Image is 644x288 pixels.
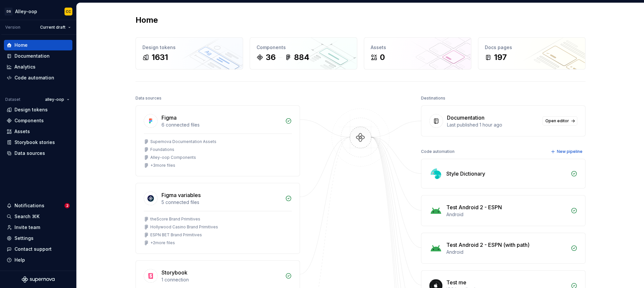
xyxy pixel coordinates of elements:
button: alley-oop [42,95,72,104]
div: Data sources [14,150,45,157]
div: 1 connection [161,276,281,283]
div: theScore Brand Primitives [150,216,200,222]
a: Code automation [4,72,72,83]
div: Code automation [14,74,54,81]
a: Assets0 [364,37,471,70]
svg: Supernova Logo [22,276,55,283]
div: Search ⌘K [14,213,39,220]
div: Supernova Documentation Assets [150,139,216,144]
a: Components36884 [250,37,357,70]
div: Assets [14,128,30,135]
div: Last published 1 hour ago [447,122,538,128]
div: 6 connected files [161,122,281,128]
div: Storybook stories [14,139,55,146]
div: Help [14,257,25,263]
a: Storybook stories [4,137,72,148]
a: Design tokens [4,104,72,115]
div: Figma variables [161,191,201,199]
div: + 2 more files [150,240,175,245]
div: Alley-oop [15,8,37,15]
div: Documentation [14,53,50,59]
div: Analytics [14,64,36,70]
div: Design tokens [142,44,236,51]
div: ESPN BET Brand Primitives [150,232,202,238]
div: Code automation [421,147,455,156]
div: Storybook [161,269,187,276]
a: Components [4,115,72,126]
button: Search ⌘K [4,211,72,222]
div: Alley-oop Components [150,155,196,160]
div: CC [66,9,71,14]
div: 197 [494,52,507,63]
div: Figma [161,114,177,122]
a: Settings [4,233,72,244]
div: Contact support [14,246,52,252]
div: Design tokens [14,106,48,113]
div: Version [5,25,20,30]
button: Help [4,255,72,265]
a: Figma6 connected filesSupernova Documentation AssetsFoundationsAlley-oop Components+3more files [136,105,300,176]
div: Destinations [421,94,445,103]
button: Contact support [4,244,72,254]
span: New pipeline [557,149,582,154]
a: Data sources [4,148,72,158]
div: Home [14,42,28,48]
div: + 3 more files [150,163,175,168]
span: 2 [64,203,70,208]
div: Style Dictionary [446,170,485,178]
div: Android [446,249,567,255]
div: 36 [266,52,276,63]
div: 884 [294,52,310,63]
a: Figma variables5 connected filestheScore Brand PrimitivesHollywood Casino Brand PrimitivesESPN BE... [136,183,300,254]
div: 1631 [152,52,168,63]
div: Test me [446,278,466,286]
button: DSAlley-oopCC [1,4,75,18]
div: Notifications [14,202,44,209]
a: Home [4,40,72,50]
a: Documentation [4,51,72,61]
div: Dataset [5,97,20,102]
div: Assets [371,44,464,51]
button: Current draft [37,23,74,32]
span: alley-oop [45,97,64,102]
span: Open editor [545,118,569,124]
button: Notifications2 [4,200,72,211]
div: Components [14,117,44,124]
span: Current draft [40,25,65,30]
a: Design tokens1631 [136,37,243,70]
div: Docs pages [485,44,579,51]
div: 0 [380,52,385,63]
div: Data sources [136,94,161,103]
div: DS [5,8,12,15]
div: Test Android 2 - ESPN [446,203,502,211]
button: New pipeline [549,147,585,156]
a: Open editor [542,116,577,126]
div: Documentation [447,114,484,122]
div: Foundations [150,147,174,152]
div: 5 connected files [161,199,281,206]
a: Assets [4,126,72,137]
a: Docs pages197 [478,37,585,70]
a: Analytics [4,62,72,72]
h2: Home [136,15,158,25]
div: Settings [14,235,34,242]
div: Hollywood Casino Brand Primitives [150,224,218,230]
div: Invite team [14,224,40,231]
div: Test Android 2 - ESPN (with path) [446,241,530,249]
div: Components [257,44,350,51]
div: Android [446,211,567,218]
a: Invite team [4,222,72,233]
